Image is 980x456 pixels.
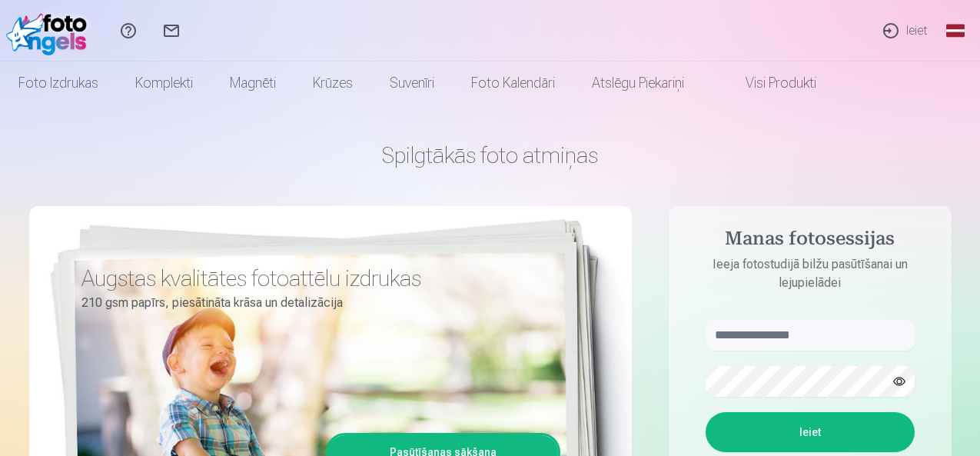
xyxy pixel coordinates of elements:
button: Ieiet [706,412,915,452]
a: Visi produkti [703,62,835,105]
h1: Spilgtākās foto atmiņas [29,141,952,169]
a: Atslēgu piekariņi [573,62,703,105]
a: Magnēti [211,62,294,105]
p: Ieeja fotostudijā bilžu pasūtīšanai un lejupielādei [690,255,930,292]
a: Komplekti [117,62,211,105]
a: Krūzes [294,62,371,105]
a: Suvenīri [371,62,453,105]
p: 210 gsm papīrs, piesātināta krāsa un detalizācija [81,292,549,314]
img: /fa1 [6,6,95,55]
h4: Manas fotosessijas [690,228,930,255]
h3: Augstas kvalitātes fotoattēlu izdrukas [81,265,549,292]
a: Foto kalendāri [453,62,573,105]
